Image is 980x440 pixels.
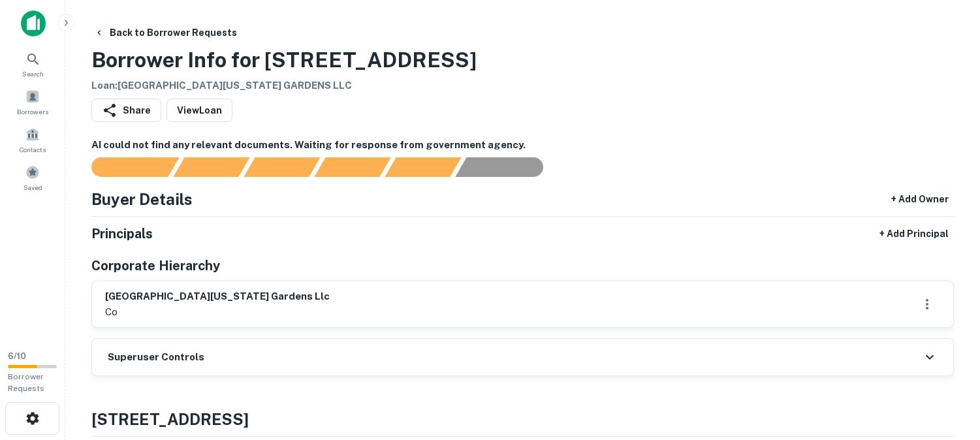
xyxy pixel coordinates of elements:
iframe: Chat Widget [915,336,980,398]
button: Back to Borrower Requests [89,21,242,44]
span: 6 / 10 [8,351,26,361]
a: Borrowers [4,84,61,119]
span: Borrowers [17,106,48,117]
a: Contacts [4,122,61,157]
span: Borrower Requests [8,372,44,393]
a: Saved [4,160,61,195]
h6: [GEOGRAPHIC_DATA][US_STATE] gardens llc [105,289,330,304]
button: Share [91,99,161,122]
h4: Buyer Details [91,187,193,211]
h6: AI could not find any relevant documents. Waiting for response from government agency. [91,138,954,153]
h3: Borrower Info for [STREET_ADDRESS] [91,44,477,76]
span: Search [22,69,44,79]
h5: Principals [91,224,153,244]
div: Your request is received and processing... [173,157,249,177]
div: AI fulfillment process complete. [456,157,559,177]
a: ViewLoan [166,99,232,122]
h6: Superuser Controls [108,350,204,365]
div: Principals found, AI now looking for contact information... [314,157,390,177]
h5: Corporate Hierarchy [91,256,220,275]
img: capitalize-icon.png [21,10,46,37]
button: + Add Principal [874,222,954,245]
a: Search [4,46,61,82]
span: Contacts [20,144,46,155]
button: + Add Owner [886,187,954,211]
h4: [STREET_ADDRESS] [91,407,954,431]
div: Sending borrower request to AI... [76,157,174,177]
div: Documents found, AI parsing details... [244,157,320,177]
p: co [105,304,330,320]
span: Saved [24,182,42,193]
h6: Loan : [GEOGRAPHIC_DATA][US_STATE] GARDENS LLC [91,78,477,93]
div: Principals found, still searching for contact information. This may take time... [385,157,461,177]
